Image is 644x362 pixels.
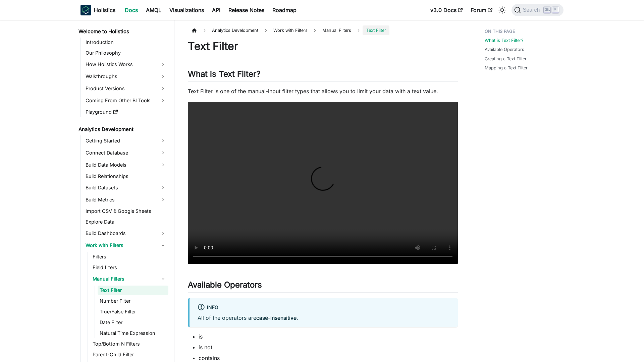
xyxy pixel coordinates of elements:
[84,83,168,94] a: Product Versions
[467,5,496,15] a: Forum
[188,102,458,264] video: Your browser does not support embedding video, but you can .
[91,252,168,261] a: Filters
[84,147,168,158] a: Connect Database
[485,56,527,62] a: Creating a Text Filter
[91,263,168,272] a: Field filters
[188,25,458,35] nav: Breadcrumbs
[188,69,458,82] h2: What is Text Filter?
[98,318,168,327] a: Date Filter
[268,5,301,15] a: Roadmap
[84,107,168,117] a: Playground
[84,240,168,251] a: Work with Filters
[84,135,168,146] a: Getting Started
[94,6,115,14] b: Holistics
[98,307,168,316] a: True/False Filter
[188,40,458,53] h1: Text Filter
[270,25,311,35] span: Work with Filters
[84,48,168,58] a: Our Philosophy
[199,333,458,341] li: is
[485,65,528,71] a: Mapping a Text Filter
[199,354,458,362] li: contains
[84,38,168,47] a: Introduction
[256,314,297,321] strong: case-insensitive
[84,95,168,106] a: Coming From Other BI Tools
[91,350,168,359] a: Parent-Child Filter
[552,7,559,13] kbd: K
[98,286,168,295] a: Text Filter
[512,4,563,16] button: Search (Ctrl+K)
[208,5,224,15] a: API
[84,160,168,170] a: Build Data Models
[521,7,544,13] span: Search
[80,5,91,15] img: Holistics
[188,87,458,95] p: Text Filter is one of the manual-input filter types that allows you to limit your data with a tex...
[426,5,467,15] a: v3.0 Docs
[497,5,507,15] button: Switch between dark and light mode (currently light mode)
[363,25,389,35] span: Text Filter
[165,5,208,15] a: Visualizations
[84,59,168,70] a: How Holistics Works
[485,46,524,53] a: Available Operators
[74,20,174,362] nav: Docs sidebar
[76,27,168,36] a: Welcome to Holistics
[98,328,168,338] a: Natural Time Expression
[319,25,355,35] span: Manual Filters
[485,37,524,44] a: What is Text Filter?
[198,314,450,322] p: All of the operators are .
[224,5,268,15] a: Release Notes
[84,182,168,193] a: Build Datasets
[84,228,168,239] a: Build Dashboards
[80,5,115,15] a: HolisticsHolistics
[84,71,168,82] a: Walkthroughs
[84,217,168,227] a: Explore Data
[188,25,201,35] a: Home page
[121,5,142,15] a: Docs
[84,206,168,216] a: Import CSV & Google Sheets
[98,296,168,306] a: Number Filter
[142,5,165,15] a: AMQL
[84,172,168,181] a: Build Relationships
[91,339,168,349] a: Top/Bottom N Filters
[76,125,168,134] a: Analytics Development
[84,194,168,205] a: Build Metrics
[91,274,168,284] a: Manual Filters
[209,25,262,35] span: Analytics Development
[199,343,458,351] li: is not
[198,303,450,312] div: info
[188,280,458,293] h2: Available Operators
